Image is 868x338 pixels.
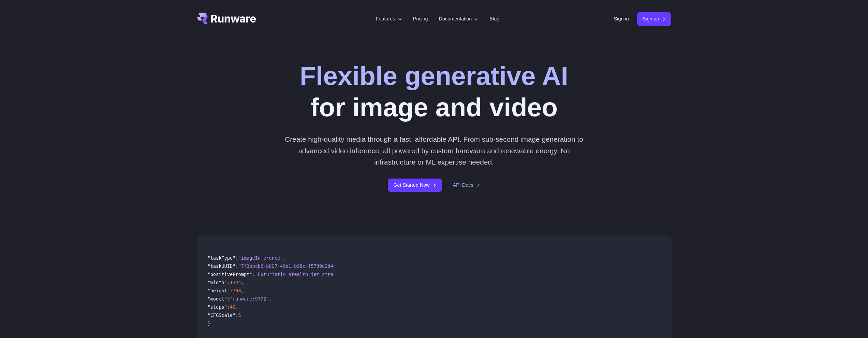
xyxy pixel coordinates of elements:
span: "steps" [208,304,227,310]
span: : [235,263,238,269]
span: "model" [208,296,227,302]
a: Blog [489,15,499,23]
span: "CFGScale" [208,312,236,318]
span: "taskUUID" [208,263,236,269]
span: "width" [208,280,227,285]
span: "taskType" [208,255,236,261]
span: , [241,288,244,293]
span: : [227,304,230,310]
p: Create high-quality media through a fast, affordable API. From sub-second image generation to adv... [282,134,586,168]
span: "runware:97@2" [230,296,269,302]
span: : [230,288,233,293]
span: : [235,255,238,261]
a: API Docs [453,181,480,189]
h1: for image and video [300,60,568,123]
span: 1344 [230,280,241,285]
span: 5 [238,312,241,318]
a: Pricing [413,15,428,23]
span: "positivePrompt" [208,272,252,277]
span: : [227,280,230,285]
span: "Futuristic stealth jet streaking through a neon-lit cityscape with glowing purple exhaust" [255,272,509,277]
label: Documentation [439,15,479,23]
a: Sign up [637,12,672,26]
strong: Flexible generative AI [300,61,568,90]
a: Sign in [614,15,629,23]
span: } [208,321,210,326]
label: Features [376,15,402,23]
span: { [208,247,210,252]
span: : [252,272,255,277]
span: , [235,304,238,310]
span: 40 [230,304,235,310]
span: "height" [208,288,230,293]
span: "7f3ebcb6-b897-49e1-b98c-f5789d2d40d7" [238,263,344,269]
span: , [241,280,244,285]
span: : [227,296,230,302]
span: : [235,312,238,318]
span: , [269,296,272,302]
a: Get Started Now [388,179,442,192]
span: 768 [233,288,241,293]
a: Go to / [197,13,256,24]
span: "imageInference" [238,255,283,261]
span: , [283,255,285,261]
